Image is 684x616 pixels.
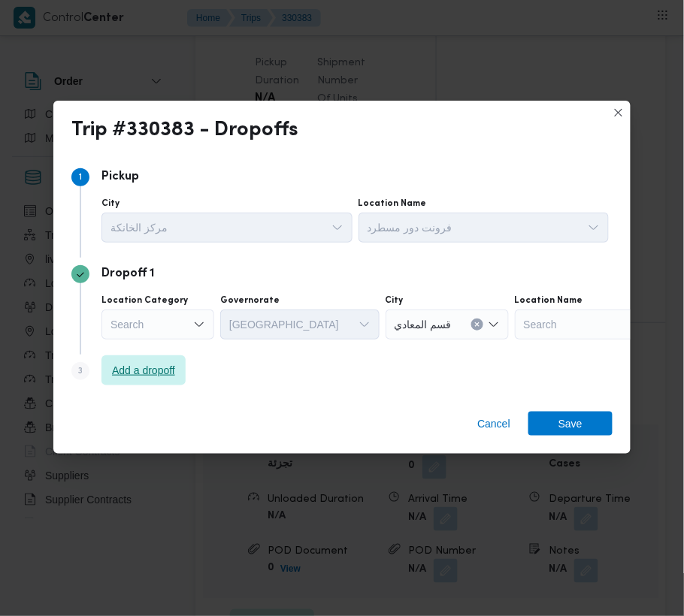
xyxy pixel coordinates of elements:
[229,316,339,332] span: [GEOGRAPHIC_DATA]
[588,222,600,234] button: Open list of options
[331,222,344,234] button: Open list of options
[368,219,452,235] span: فرونت دور مسطرد
[76,270,85,279] svg: Step 2 is complete
[110,219,168,235] span: مركز الخانكة
[471,319,483,331] button: Clear input
[528,412,613,436] button: Save
[558,412,583,436] span: Save
[359,198,427,210] label: Location Name
[395,316,452,332] span: قسم المعادي
[386,294,404,306] label: City
[193,319,205,331] button: Open list of options
[471,412,516,436] button: Cancel
[71,119,298,143] div: Trip #330383 - Dropoffs
[359,319,371,331] button: Open list of options
[488,319,500,331] button: Open list of options
[101,198,120,210] label: City
[79,173,82,182] span: 1
[220,294,280,306] label: Governorate
[515,294,583,306] label: Location Name
[112,361,175,379] span: Add a dropoff
[101,294,188,306] label: Location Category
[101,168,139,186] p: Pickup
[101,265,154,283] p: Dropoff 1
[78,367,83,376] span: 3
[610,104,628,122] button: Closes this modal window
[101,355,186,385] button: Add a dropoff
[477,415,510,433] span: Cancel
